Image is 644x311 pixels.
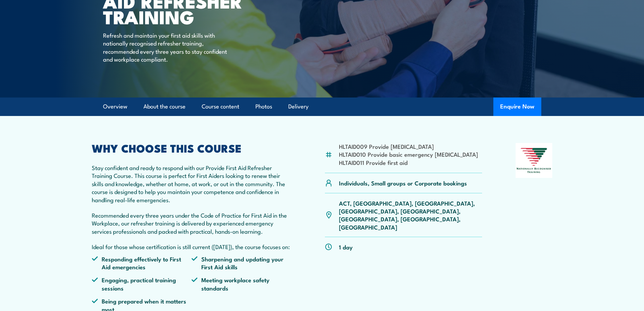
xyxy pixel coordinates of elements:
p: Refresh and maintain your first aid skills with nationally recognised refresher training, recomme... [103,31,228,63]
a: Overview [103,98,127,116]
li: Responding effectively to First Aid emergencies [92,255,192,271]
button: Enquire Now [493,98,541,116]
h2: WHY CHOOSE THIS COURSE [92,143,292,153]
li: HLTAID009 Provide [MEDICAL_DATA] [339,142,478,150]
a: Photos [255,98,272,116]
li: Meeting workplace safety standards [191,276,291,292]
a: About the course [143,98,186,116]
li: Engaging, practical training sessions [92,276,192,292]
p: Ideal for those whose certification is still current ([DATE]), the course focuses on: [92,243,292,250]
a: Delivery [288,98,308,116]
p: ACT, [GEOGRAPHIC_DATA], [GEOGRAPHIC_DATA], [GEOGRAPHIC_DATA], [GEOGRAPHIC_DATA], [GEOGRAPHIC_DATA... [339,199,482,231]
p: 1 day [339,243,353,251]
p: Recommended every three years under the Code of Practice for First Aid in the Workplace, our refr... [92,211,292,235]
p: Stay confident and ready to respond with our Provide First Aid Refresher Training Course. This co... [92,164,292,204]
li: HLTAID011 Provide first aid [339,158,478,166]
li: Sharpening and updating your First Aid skills [191,255,291,271]
a: Course content [202,98,239,116]
li: HLTAID010 Provide basic emergency [MEDICAL_DATA] [339,150,478,158]
p: Individuals, Small groups or Corporate bookings [339,179,467,187]
img: Nationally Recognised Training logo. [516,143,553,178]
